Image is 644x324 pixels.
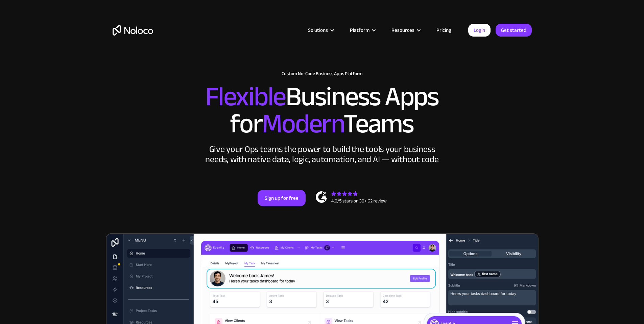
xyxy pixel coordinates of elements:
div: Solutions [308,26,328,35]
a: Login [468,24,491,37]
span: Flexible [205,71,286,122]
div: Platform [341,26,383,35]
div: Solutions [300,26,341,35]
h2: Business Apps for Teams [113,83,532,137]
div: Resources [383,26,428,35]
span: Modern [262,99,343,149]
a: Pricing [428,26,460,35]
div: Platform [350,26,369,35]
a: Get started [496,24,532,37]
a: home [113,25,153,36]
h1: Custom No-Code Business Apps Platform [113,71,532,77]
div: Resources [391,26,414,35]
a: Sign up for free [258,190,306,206]
div: Give your Ops teams the power to build the tools your business needs, with native data, logic, au... [204,144,440,165]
